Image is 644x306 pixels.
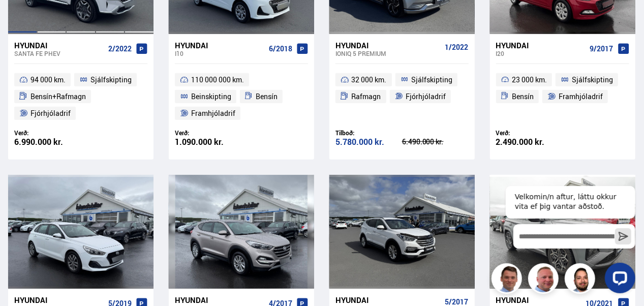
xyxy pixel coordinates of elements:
[496,138,563,146] div: 2.490.000 kr.
[496,41,586,50] div: Hyundai
[493,265,524,295] img: FbJEzSuNWCJXmdc-.webp
[572,74,613,86] span: Sjálfskipting
[335,41,441,50] div: Hyundai
[496,295,582,304] div: Hyundai
[30,74,66,86] span: 94 000 km.
[14,129,81,137] div: Verð:
[498,168,639,301] iframe: LiveChat chat widget
[490,34,635,160] a: Hyundai i20 9/2017 23 000 km. Sjálfskipting Bensín Framhjóladrif Verð: 2.490.000 kr.
[352,74,387,86] span: 32 000 km.
[191,74,244,86] span: 110 000 000 km.
[191,90,231,103] span: Beinskipting
[14,295,104,304] div: Hyundai
[512,74,547,86] span: 23 000 km.
[402,138,469,145] div: 6.490.000 kr.
[590,45,614,53] span: 9/2017
[335,50,441,57] div: IONIQ 5 PREMIUM
[90,74,132,86] span: Sjálfskipting
[108,45,132,53] span: 2/2022
[256,90,278,103] span: Bensín
[175,138,241,146] div: 1.090.000 kr.
[8,34,154,160] a: Hyundai Santa Fe PHEV 2/2022 94 000 km. Sjálfskipting Bensín+Rafmagn Fjórhjóladrif Verð: 6.990.00...
[269,45,292,53] span: 6/2018
[352,90,381,103] span: Rafmagn
[496,50,586,57] div: i20
[191,107,235,119] span: Framhjóladrif
[175,50,265,57] div: i10
[335,129,402,137] div: Tilboð:
[14,138,81,146] div: 6.990.000 kr.
[512,90,534,103] span: Bensín
[14,41,104,50] div: Hyundai
[445,298,469,306] span: 5/2017
[445,43,469,51] span: 1/2022
[30,107,71,119] span: Fjórhjóladrif
[175,41,265,50] div: Hyundai
[175,295,265,304] div: Hyundai
[335,295,441,304] div: Hyundai
[335,138,402,146] div: 5.780.000 kr.
[559,90,603,103] span: Framhjóladrif
[411,74,452,86] span: Sjálfskipting
[329,34,475,160] a: Hyundai IONIQ 5 PREMIUM 1/2022 32 000 km. Sjálfskipting Rafmagn Fjórhjóladrif Tilboð: 5.780.000 k...
[30,90,86,103] span: Bensín+Rafmagn
[406,90,446,103] span: Fjórhjóladrif
[14,50,104,57] div: Santa Fe PHEV
[169,34,314,160] a: Hyundai i10 6/2018 110 000 000 km. Beinskipting Bensín Framhjóladrif Verð: 1.090.000 kr.
[175,129,241,137] div: Verð:
[496,129,563,137] div: Verð:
